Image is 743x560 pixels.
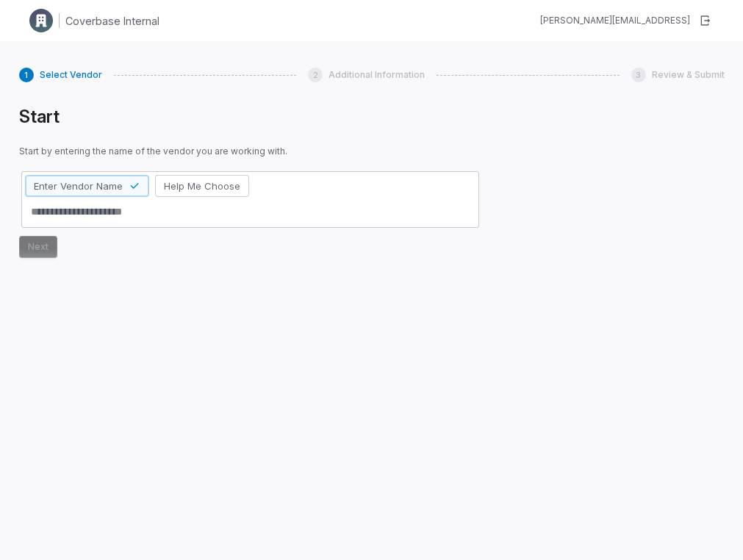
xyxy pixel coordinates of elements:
[155,175,249,197] button: Help Me Choose
[25,175,149,197] button: Enter Vendor Name
[308,68,323,82] div: 2
[29,9,53,32] img: Clerk Logo
[19,68,34,82] div: 1
[34,179,123,193] span: Enter Vendor Name
[19,106,481,128] h1: Start
[40,69,102,81] span: Select Vendor
[19,146,481,157] span: Start by entering the name of the vendor you are working with.
[329,69,425,81] span: Additional Information
[540,15,690,26] div: [PERSON_NAME][EMAIL_ADDRESS]
[652,69,725,81] span: Review & Submit
[631,68,646,82] div: 3
[65,13,159,29] h1: Coverbase Internal
[164,179,240,193] span: Help Me Choose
